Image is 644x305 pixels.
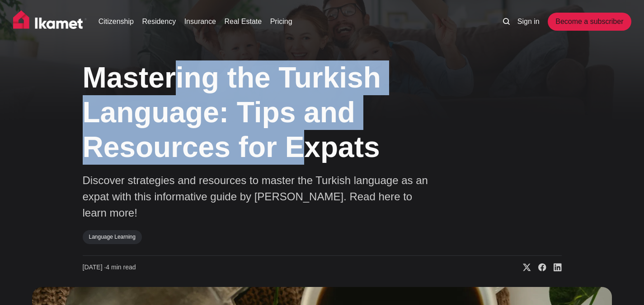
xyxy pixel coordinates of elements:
[83,230,142,244] a: Language Learning
[546,263,562,272] a: Share on Linkedin
[83,60,462,164] h1: Mastering the Turkish Language: Tips and Resources for Expats
[83,263,106,271] span: [DATE] ∙
[531,263,546,272] a: Share on Facebook
[83,172,435,221] p: Discover strategies and resources to master the Turkish language as an expat with this informativ...
[548,13,631,31] a: Become a subscriber
[224,16,262,27] a: Real Estate
[516,263,531,272] a: Share on X
[184,16,216,27] a: Insurance
[99,16,134,27] a: Citizenship
[270,16,292,27] a: Pricing
[142,16,176,27] a: Residency
[517,16,540,27] a: Sign in
[83,263,136,272] time: 4 min read
[13,10,87,33] img: Ikamet home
